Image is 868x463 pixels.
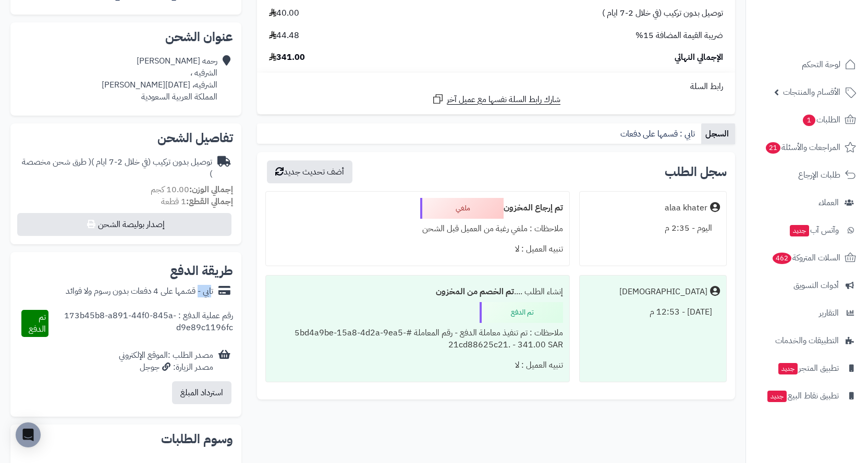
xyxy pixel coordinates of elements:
[119,361,213,373] div: مصدر الزيارة: جوجل
[772,251,840,265] span: السلات المتروكة
[261,81,731,93] div: رابط السلة
[783,85,840,99] span: الأقسام والمنتجات
[778,363,798,374] span: جديد
[819,306,839,320] span: التقارير
[766,142,780,154] span: 21
[161,195,233,208] small: 1 قطعة
[701,123,735,144] a: السجل
[752,356,862,381] a: تطبيق المتجرجديد
[19,31,233,43] h2: عنوان الشحن
[797,29,858,51] img: logo-2.png
[767,391,787,402] span: جديد
[432,93,560,106] a: شارك رابط السلة نفسها مع عميل آخر
[272,219,563,239] div: ملاحظات : ملغي رغبة من العميل قبل الشحن
[773,253,791,264] span: 462
[29,311,46,335] span: تم الدفع
[818,195,839,210] span: العملاء
[802,57,840,72] span: لوحة التحكم
[420,198,504,219] div: ملغي
[447,94,560,106] span: شارك رابط السلة نفسها مع عميل آخر
[102,55,217,103] div: رحمه [PERSON_NAME] الشرفيه ، الشرفيه، [DATE][PERSON_NAME] المملكة العربية السعودية
[272,282,563,302] div: إنشاء الطلب ....
[777,361,839,376] span: تطبيق المتجر
[798,168,840,182] span: طلبات الإرجاع
[635,30,723,42] span: ضريبة القيمة المضافة 15%
[752,218,862,243] a: وآتس آبجديد
[269,7,299,19] span: 40.00
[436,285,514,298] b: تم الخصم من المخزون
[602,7,723,19] span: توصيل بدون تركيب (في خلال 2-7 ايام )
[766,389,839,403] span: تطبيق نقاط البيع
[586,218,720,239] div: اليوم - 2:35 م
[66,285,213,297] div: تابي - قسّمها على 4 دفعات بدون رسوم ولا فوائد
[151,183,233,196] small: 10.00 كجم
[269,52,305,64] span: 341.00
[19,132,233,144] h2: تفاصيل الشحن
[752,245,862,270] a: السلات المتروكة462
[48,310,234,337] div: رقم عملية الدفع : 173b45b8-a891-44f0-845a-d9e89c1196fc
[752,162,862,187] a: طلبات الإرجاع
[665,202,707,214] div: alaa khater
[172,381,231,404] button: استرداد المبلغ
[189,183,233,196] strong: إجمالي الوزن:
[267,160,352,183] button: أضف تحديث جديد
[665,166,727,178] h3: سجل الطلب
[19,156,212,180] div: توصيل بدون تركيب (في خلال 2-7 ايام )
[269,30,299,42] span: 44.48
[616,123,701,144] a: تابي : قسمها على دفعات
[803,115,815,126] span: 1
[793,278,839,293] span: أدوات التسويق
[752,52,862,77] a: لوحة التحكم
[752,383,862,408] a: تطبيق نقاط البيعجديد
[19,433,233,445] h2: وسوم الطلبات
[752,273,862,298] a: أدوات التسويق
[619,286,707,298] div: [DEMOGRAPHIC_DATA]
[790,225,809,236] span: جديد
[272,323,563,355] div: ملاحظات : تم تنفيذ معاملة الدفع - رقم المعاملة #5bd4a9be-15a8-4d2a-9ea5-21cd88625c21. - 341.00 SAR
[480,302,563,323] div: تم الدفع
[272,239,563,259] div: تنبيه العميل : لا
[802,112,840,127] span: الطلبات
[170,265,233,277] h2: طريقة الدفع
[752,301,862,326] a: التقارير
[752,190,862,215] a: العملاء
[765,140,840,155] span: المراجعات والأسئلة
[17,213,231,236] button: إصدار بوليصة الشحن
[752,328,862,353] a: التطبيقات والخدمات
[775,333,839,348] span: التطبيقات والخدمات
[504,202,563,214] b: تم إرجاع المخزون
[752,107,862,132] a: الطلبات1
[586,302,720,322] div: [DATE] - 12:53 م
[272,355,563,376] div: تنبيه العميل : لا
[186,195,233,208] strong: إجمالي القطع:
[789,223,839,237] span: وآتس آب
[16,422,41,447] div: Open Intercom Messenger
[675,52,723,64] span: الإجمالي النهائي
[752,135,862,160] a: المراجعات والأسئلة21
[119,349,213,373] div: مصدر الطلب :الموقع الإلكتروني
[22,156,212,180] span: ( طرق شحن مخصصة )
